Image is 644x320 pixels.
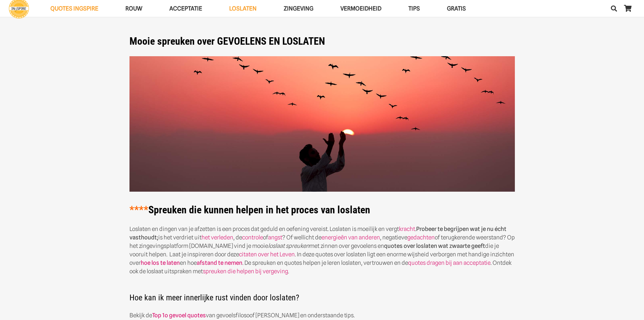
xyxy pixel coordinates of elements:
a: controle [242,234,263,241]
a: het verleden [201,234,233,241]
strong: Spreuken die kunnen helpen in het proces van loslaten [129,204,370,216]
span: ROUW [125,5,142,12]
span: Acceptatie [169,5,202,12]
p: Bekijk de van gevoelsfilosoof [PERSON_NAME] en onderstaande tips. [129,311,515,320]
a: quotes dragen bij aan acceptatie [408,259,491,266]
a: angst [268,234,282,241]
img: Loslaten quotes - spreuken over leren loslaten en, accepteren, gedachten loslaten en controle ler... [129,56,515,192]
span: VERMOEIDHEID [340,5,381,12]
a: kracht [399,226,415,232]
em: loslaat spreuken [268,242,309,249]
span: GRATIS [447,5,466,12]
p: Loslaten en dingen van je afzetten is een proces dat geduld en oefening vereist. Loslaten is moei... [129,225,515,276]
span: Zingeving [284,5,313,12]
span: Loslaten [229,5,257,12]
strong: quotes over loslaten wat zwaarte geeft [384,242,485,249]
h2: Hoe kan ik meer innerlijke rust vinden door loslaten? [129,284,515,302]
span: QUOTES INGSPIRE [50,5,98,12]
a: citaten over het Leven [239,251,295,258]
a: Top 1o gevoel quotes [152,312,206,319]
a: gedachten [407,234,435,241]
strong: Probeer te begrijpen wat je nu écht vasthoudt; [129,226,506,241]
a: afstand te nemen [197,259,242,266]
a: hoe los te laten [141,259,180,266]
a: spreuken die helpen bij vergeving [203,268,288,275]
a: energieën van anderen [321,234,380,241]
h1: Mooie spreuken over GEVOELENS EN LOSLATEN [129,35,515,47]
span: TIPS [408,5,420,12]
